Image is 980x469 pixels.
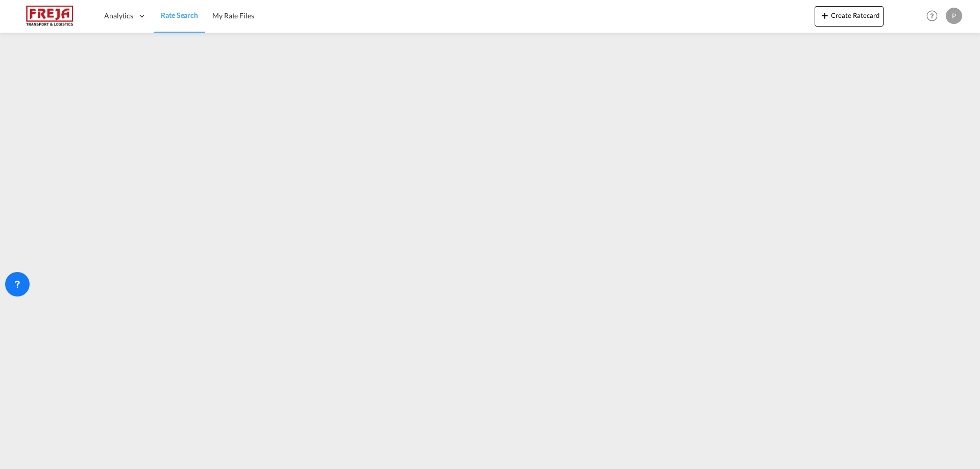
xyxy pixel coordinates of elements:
[815,6,884,27] button: icon-plus 400-fgCreate Ratecard
[923,7,946,26] div: Help
[104,11,133,21] span: Analytics
[15,5,84,28] img: 586607c025bf11f083711d99603023e7.png
[212,11,254,20] span: My Rate Files
[946,8,962,24] div: P
[161,11,198,19] span: Rate Search
[819,9,831,21] md-icon: icon-plus 400-fg
[923,7,941,24] span: Help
